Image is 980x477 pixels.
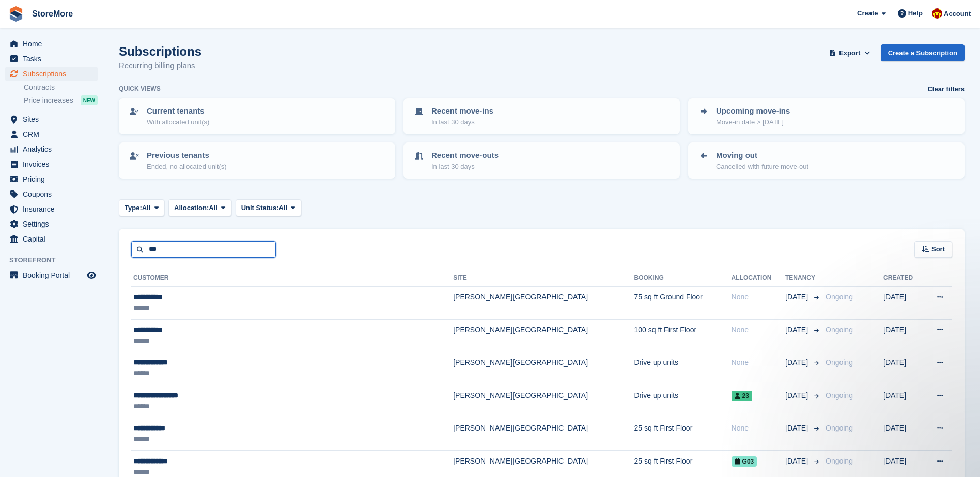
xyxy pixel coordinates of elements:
[405,99,679,133] a: Recent move-ins In last 30 days
[85,269,98,281] a: Preview store
[279,203,288,213] span: All
[131,270,453,287] th: Customer
[431,117,493,128] p: In last 30 days
[23,268,85,282] span: Booking Portal
[120,99,394,133] a: Current tenants With allocated unit(s)
[23,217,85,231] span: Settings
[732,270,785,287] th: Allocation
[453,418,634,451] td: [PERSON_NAME][GEOGRAPHIC_DATA]
[23,232,85,246] span: Capital
[5,232,98,246] a: menu
[119,60,201,72] p: Recurring billing plans
[453,385,634,418] td: [PERSON_NAME][GEOGRAPHIC_DATA]
[908,8,923,19] span: Help
[119,44,201,58] h1: Subscriptions
[785,292,810,303] span: [DATE]
[689,144,963,178] a: Moving out Cancelled with future move-out
[147,162,227,172] p: Ended, no allocated unit(s)
[716,162,808,172] p: Cancelled with future move-out
[120,144,394,178] a: Previous tenants Ended, no allocated unit(s)
[174,203,209,213] span: Allocation:
[785,357,810,368] span: [DATE]
[5,268,98,282] a: menu
[826,424,853,432] span: Ongoing
[634,418,731,451] td: 25 sq ft First Floor
[883,418,923,451] td: [DATE]
[23,187,85,201] span: Coupons
[857,8,878,19] span: Create
[453,287,634,320] td: [PERSON_NAME][GEOGRAPHIC_DATA]
[9,255,103,265] span: Storefront
[826,293,853,301] span: Ongoing
[119,84,161,93] h6: Quick views
[732,423,785,434] div: None
[453,319,634,352] td: [PERSON_NAME][GEOGRAPHIC_DATA]
[147,117,209,128] p: With allocated unit(s)
[944,9,971,19] span: Account
[732,357,785,368] div: None
[826,391,853,400] span: Ongoing
[24,96,73,105] span: Price increases
[785,270,821,287] th: Tenancy
[883,270,923,287] th: Created
[931,244,945,255] span: Sort
[5,127,98,141] a: menu
[826,326,853,334] span: Ongoing
[634,385,731,418] td: Drive up units
[431,162,499,172] p: In last 30 days
[785,390,810,401] span: [DATE]
[5,217,98,231] a: menu
[5,157,98,171] a: menu
[732,325,785,336] div: None
[5,112,98,126] a: menu
[634,287,731,320] td: 75 sq ft Ground Floor
[23,52,85,66] span: Tasks
[5,142,98,156] a: menu
[23,157,85,171] span: Invoices
[453,270,634,287] th: Site
[28,5,77,22] a: StoreMore
[5,37,98,51] a: menu
[23,127,85,141] span: CRM
[716,105,790,117] p: Upcoming move-ins
[927,84,965,94] a: Clear filters
[826,457,853,465] span: Ongoing
[839,48,860,58] span: Export
[209,203,217,213] span: All
[168,199,231,216] button: Allocation: All
[785,325,810,336] span: [DATE]
[5,67,98,81] a: menu
[125,203,142,213] span: Type:
[883,385,923,418] td: [DATE]
[23,142,85,156] span: Analytics
[147,150,227,162] p: Previous tenants
[785,456,810,467] span: [DATE]
[634,352,731,385] td: Drive up units
[827,44,873,61] button: Export
[732,292,785,303] div: None
[23,172,85,186] span: Pricing
[732,391,752,401] span: 23
[147,105,209,117] p: Current tenants
[453,352,634,385] td: [PERSON_NAME][GEOGRAPHIC_DATA]
[5,202,98,216] a: menu
[883,319,923,352] td: [DATE]
[716,117,790,128] p: Move-in date > [DATE]
[689,99,963,133] a: Upcoming move-ins Move-in date > [DATE]
[23,112,85,126] span: Sites
[5,187,98,201] a: menu
[634,319,731,352] td: 100 sq ft First Floor
[732,456,757,467] span: G03
[23,67,85,81] span: Subscriptions
[883,352,923,385] td: [DATE]
[241,203,279,213] span: Unit Status:
[405,144,679,178] a: Recent move-outs In last 30 days
[785,423,810,434] span: [DATE]
[634,270,731,287] th: Booking
[119,199,164,216] button: Type: All
[236,199,301,216] button: Unit Status: All
[5,172,98,186] a: menu
[142,203,151,213] span: All
[23,202,85,216] span: Insurance
[24,83,98,92] a: Contracts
